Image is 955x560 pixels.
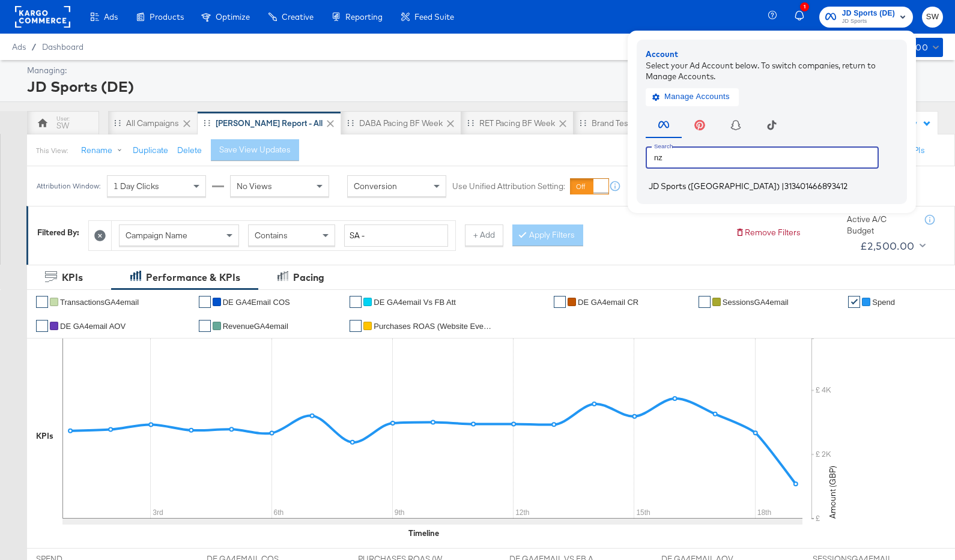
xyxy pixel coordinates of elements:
div: KPIs [36,430,53,442]
span: DE GA4email CR [578,298,638,307]
div: Filtered By: [37,227,79,238]
span: Creative [282,12,314,22]
span: 1 Day Clicks [114,181,159,191]
div: This View: [36,146,68,155]
button: Delete [177,145,202,156]
span: Campaign Name [126,230,187,241]
span: Purchases ROAS (Website Events) [374,322,494,331]
div: Timeline [408,528,439,539]
div: Drag to reorder tab [347,119,354,126]
div: [PERSON_NAME] Report - All [216,118,323,129]
button: Remove Filters [735,227,801,238]
div: Drag to reorder tab [580,119,586,126]
span: Contains [255,230,288,241]
span: Ads [104,12,118,22]
span: No Views [237,181,272,191]
button: JD Sports (DE)JD Sports [819,7,913,28]
div: Account [646,49,898,60]
span: RevenueGA4email [223,322,288,331]
a: ✔ [554,296,566,308]
div: Managing: [27,65,940,76]
span: / [26,42,42,52]
div: Performance & KPIs [146,271,240,285]
span: JD Sports (DE) [842,7,895,20]
a: ✔ [848,296,860,308]
span: Feed Suite [414,12,454,22]
button: Duplicate [133,145,168,156]
button: Rename [73,140,135,161]
div: DABA Pacing BF Week [359,118,443,129]
button: + Add [465,224,503,246]
input: Enter a search term [344,224,448,247]
a: ✔ [36,296,48,308]
span: Optimize [216,12,250,22]
span: Conversion [354,181,397,191]
span: DE GA4email vs FB Att [374,298,456,307]
span: SW [927,10,938,24]
div: £2,500.00 [860,237,915,255]
span: Reporting [345,12,383,22]
div: Active A/C Budget [847,214,913,236]
span: | [781,181,784,191]
span: 313401466893412 [784,181,847,191]
span: JD Sports [842,17,895,26]
div: 1 [800,2,809,11]
a: ✔ [199,296,211,308]
div: SW [56,120,69,131]
div: Brand test [592,118,631,129]
button: 1 [793,5,813,29]
div: Pacing [293,271,324,285]
span: Products [150,12,184,22]
label: Use Unified Attribution Setting: [452,181,565,192]
a: ✔ [699,296,711,308]
div: Drag to reorder tab [204,119,210,126]
a: ✔ [350,320,362,332]
div: JD Sports (DE) [27,76,940,97]
div: Attribution Window: [36,182,101,190]
div: Drag to reorder tab [114,119,121,126]
a: ✔ [199,320,211,332]
a: ✔ [350,296,362,308]
span: JD Sports ([GEOGRAPHIC_DATA]) [649,181,780,191]
span: DE GA4email AOV [60,322,126,331]
text: Amount (GBP) [827,466,838,519]
div: RET Pacing BF Week [479,118,555,129]
span: DE GA4Email COS [223,298,290,307]
div: KPIs [62,271,83,285]
button: Manage Accounts [646,88,739,106]
span: Ads [12,42,26,52]
div: Select your Ad Account below. To switch companies, return to Manage Accounts. [646,59,898,82]
span: TransactionsGA4email [60,298,139,307]
a: ✔ [36,320,48,332]
div: Drag to reorder tab [467,119,474,126]
button: SW [922,7,943,28]
button: £2,500.00 [855,236,928,256]
span: Spend [872,298,895,307]
span: Manage Accounts [655,90,730,104]
a: Dashboard [42,42,83,52]
div: All Campaigns [126,118,179,129]
span: SessionsGA4email [723,298,789,307]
